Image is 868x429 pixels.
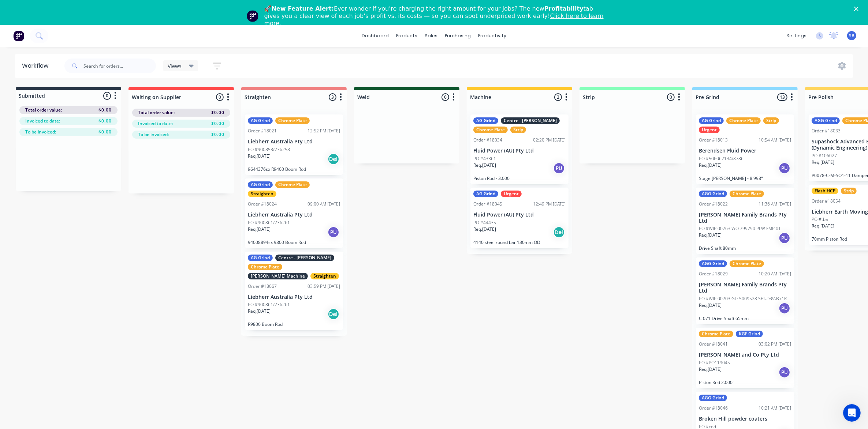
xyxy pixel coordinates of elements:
p: Fluid Power (AU) Pty Ltd [473,212,566,218]
div: AG GrindCentre - [PERSON_NAME]Chrome PlateStripOrder #1803402:20 PM [DATE]Fluid Power (AU) Pty Lt... [470,114,569,184]
div: AG GrindCentre - [PERSON_NAME]Chrome Plate[PERSON_NAME] MachineStraightenOrder #1806703:59 PM [DA... [245,252,343,330]
div: AG GrindChrome PlateStripUrgentOrder #1801310:54 AM [DATE]Berendsen Fluid PowerPO #50P062134/8786... [696,114,794,184]
span: To be invoiced: [138,131,169,138]
p: Req. [DATE] [473,226,496,233]
div: Order #18067 [248,283,277,290]
img: Profile image for Team [247,10,258,22]
div: Strip [510,127,526,133]
div: Order #18034 [473,137,502,143]
p: 94008894sx 9800 Boom Rod [248,240,340,245]
span: Total order value: [138,109,175,116]
div: Order #18045 [473,201,502,207]
div: Order #18024 [248,201,277,207]
div: productivity [474,30,510,41]
div: Del [328,153,339,165]
div: AGG GrindChrome PlateOrder #1802211:36 AM [DATE][PERSON_NAME] Family Brands Pty LtdPO #WIP 00763 ... [696,188,794,254]
p: Req. [DATE] [248,226,271,233]
div: Centre - [PERSON_NAME] [501,117,560,124]
div: Order #18021 [248,128,277,134]
div: AG Grind [473,117,498,124]
p: PO #900861/736261 [248,219,290,226]
b: Profitability [544,5,584,12]
a: Click here to learn more. [264,12,604,27]
span: Total order value: [25,107,62,113]
span: $0.00 [211,109,224,116]
p: C 071 Drive Shaft 65mm [699,316,791,321]
div: AGG Grind [812,117,840,124]
div: Order #18013 [699,137,728,143]
div: PU [553,162,565,174]
div: 02:20 PM [DATE] [533,137,566,143]
div: sales [421,30,441,41]
span: $0.00 [98,107,112,113]
div: Chrome Plate [730,191,764,197]
span: Views [168,62,182,70]
span: $0.00 [211,131,224,138]
div: Chrome PlateKGF GrindOrder #1804103:02 PM [DATE][PERSON_NAME] and Co Pty LtdPO #PO119045Req.[DATE... [696,328,794,388]
p: [PERSON_NAME] Family Brands Pty Ltd [699,212,791,224]
div: AG Grind [248,181,273,188]
div: Chrome Plate [275,181,310,188]
p: 4140 steel round bar 130mm OD [473,240,566,245]
p: Liebherr Australia Pty Ltd [248,139,340,145]
p: Req. [DATE] [473,162,496,169]
p: PO #900861/736261 [248,301,290,308]
p: PO #WIP 00763 WO 799790 PLW FMP 01 [699,225,781,232]
div: Order #18029 [699,271,728,277]
div: Workflow [22,61,52,70]
p: Req. [DATE] [812,159,834,166]
p: Req. [DATE] [699,366,722,373]
p: 9644376sx R9400 Boom Rod [248,166,340,172]
div: Urgent [501,191,522,197]
div: Chrome Plate [726,117,761,124]
div: AG GrindChrome PlateOrder #1802112:52 PM [DATE]Liebherr Australia Pty LtdPO #900858/736258Req.[DA... [245,114,343,175]
div: 11:36 AM [DATE] [759,201,791,207]
div: purchasing [441,30,474,41]
div: PU [779,366,790,378]
div: 12:52 PM [DATE] [308,128,340,134]
div: KGF Grind [736,331,763,337]
p: Req. [DATE] [699,232,722,238]
p: Stage [PERSON_NAME] - 8.998" [699,176,791,181]
div: Order #18033 [812,128,841,134]
iframe: Intercom live chat [843,404,861,422]
p: Piston Rod 2.000" [699,380,791,385]
div: PU [779,232,790,244]
div: Straighten [310,273,339,279]
div: AG Grind [473,191,498,197]
div: 12:49 PM [DATE] [533,201,566,207]
div: AG GrindUrgentOrder #1804512:49 PM [DATE]Fluid Power (AU) Pty LtdPO #44435Req.[DATE]Del4140 steel... [470,188,569,248]
div: AG Grind [248,255,273,261]
p: Berendsen Fluid Power [699,148,791,154]
div: Chrome Plate [473,127,508,133]
p: PO #44435 [473,219,496,226]
a: dashboard [358,30,392,41]
p: [PERSON_NAME] Family Brands Pty Ltd [699,282,791,294]
div: Chrome Plate [730,260,764,267]
div: 03:02 PM [DATE] [759,341,791,347]
p: Broken Hill powder coaters [699,416,791,422]
p: R9800 Boom Rod [248,321,340,327]
div: 10:54 AM [DATE] [759,137,791,143]
div: AG Grind [248,117,273,124]
div: AGG Grind [699,395,727,401]
div: Del [553,226,565,238]
div: 10:20 AM [DATE] [759,271,791,277]
p: PO #900858/736258 [248,146,290,153]
p: PO #43361 [473,155,496,162]
div: settings [783,30,810,41]
div: PU [779,162,790,174]
div: 03:59 PM [DATE] [308,283,340,290]
div: Del [328,308,339,320]
div: Centre - [PERSON_NAME] [275,255,334,261]
p: Req. [DATE] [248,308,271,315]
div: [PERSON_NAME] Machine [248,273,308,279]
div: Strip [841,188,857,194]
div: Chrome Plate [248,264,282,270]
p: Liebherr Australia Pty Ltd [248,212,340,218]
div: Order #18022 [699,201,728,207]
span: $0.00 [98,129,112,135]
p: [PERSON_NAME] and Co Pty Ltd [699,352,791,358]
p: Req. [DATE] [812,223,834,229]
p: PO #106027 [812,153,837,159]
